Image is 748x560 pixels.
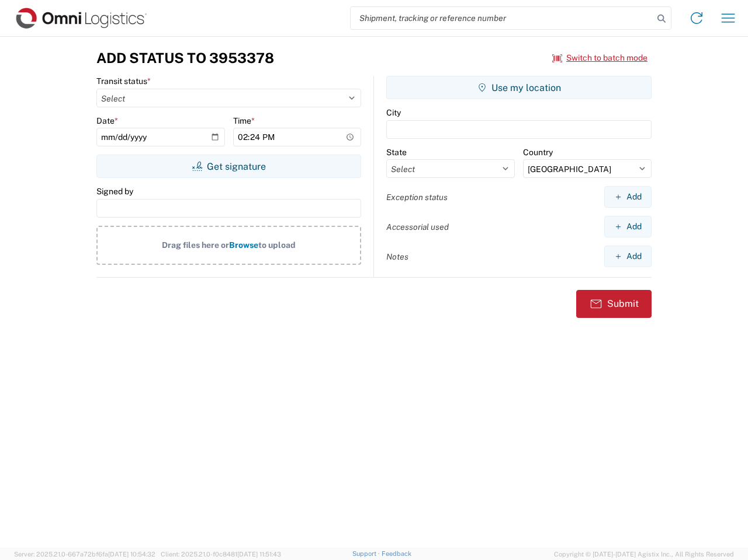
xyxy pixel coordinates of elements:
span: to upload [258,240,296,250]
label: Notes [386,251,408,262]
label: Exception status [386,192,448,202]
button: Submit [576,290,652,318]
label: Accessorial used [386,222,449,232]
label: Signed by [96,186,133,197]
label: Date [96,116,118,126]
button: Use my location [386,76,652,99]
label: State [386,147,407,157]
button: Get signature [96,155,361,178]
a: Support [352,550,382,557]
input: Shipment, tracking or reference number [351,7,653,29]
a: Feedback [382,550,411,557]
span: Server: 2025.21.0-667a72bf6fa [14,551,155,558]
button: Switch to batch mode [552,48,647,68]
span: Drag files here or [162,240,229,250]
button: Add [604,186,652,208]
span: Copyright © [DATE]-[DATE] Agistix Inc., All Rights Reserved [554,549,734,559]
button: Add [604,246,652,267]
label: Country [523,147,553,157]
h3: Add Status to 3953378 [96,50,274,66]
label: Transit status [96,76,151,86]
span: Browse [229,240,258,250]
span: Client: 2025.21.0-f0c8481 [161,551,281,558]
button: Add [604,216,652,237]
span: [DATE] 10:54:32 [108,551,155,558]
span: [DATE] 11:51:43 [237,551,281,558]
label: City [386,107,401,118]
label: Time [233,116,255,126]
